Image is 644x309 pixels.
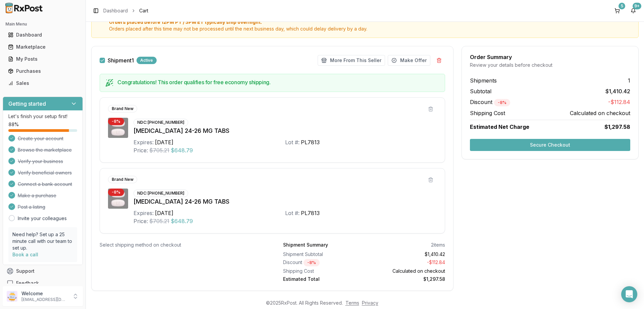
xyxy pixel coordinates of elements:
[3,66,83,76] button: Purchases
[109,19,633,25] span: Orders placed before 12PM PT / 3PM ET typically ship overnight.
[171,217,193,225] span: $648.79
[133,190,188,197] div: NDC: [PHONE_NUMBER]
[301,209,320,217] div: PL7813
[109,25,633,32] span: Orders placed after this time may not be processed until the next business day, which could delay...
[103,7,128,14] a: Dashboard
[21,297,68,302] p: [EMAIL_ADDRESS][DOMAIN_NAME]
[285,209,300,217] div: Lot #:
[18,169,72,176] span: Verify beneficial owners
[612,5,623,16] button: 5
[619,3,625,9] div: 5
[5,41,80,53] a: Marketplace
[470,139,630,151] button: Secure Checkout
[7,291,17,302] img: User avatar
[470,76,497,85] span: Shipments
[605,87,630,95] span: $1,410.42
[470,123,529,130] span: Estimated Net Charge
[18,192,56,199] span: Make a purchase
[108,176,137,183] div: Brand New
[470,109,505,117] span: Shipping Cost
[3,42,83,52] button: Marketplace
[5,53,80,65] a: My Posts
[18,147,72,153] span: Browse the marketplace
[5,21,80,27] h2: Main Menu
[149,146,169,154] span: $705.21
[8,44,77,50] div: Marketplace
[3,265,83,277] button: Support
[283,259,362,266] div: Discount
[8,56,77,62] div: My Posts
[108,58,134,63] label: Shipment 1
[133,119,188,126] div: NDC: [PHONE_NUMBER]
[108,105,137,112] div: Brand New
[285,138,300,146] div: Lot #:
[8,113,77,120] p: Let's finish your setup first!
[470,99,510,105] span: Discount
[283,268,362,274] div: Shipping Cost
[21,290,68,297] p: Welcome
[18,135,63,142] span: Create your account
[8,100,46,108] h3: Getting started
[5,65,80,77] a: Purchases
[283,251,362,258] div: Shipment Subtotal
[139,7,148,14] span: Cart
[3,78,83,89] button: Sales
[18,204,45,210] span: Post a listing
[100,242,262,248] div: Select shipping method on checkout
[301,138,320,146] div: PL7813
[12,231,73,251] p: Need help? Set up a 25 minute call with our team to set up.
[8,80,77,87] div: Sales
[3,277,83,289] button: Feedback
[133,197,437,206] div: [MEDICAL_DATA] 24-26 MG TABS
[3,30,83,40] button: Dashboard
[304,259,320,266] div: - 8 %
[149,217,169,225] span: $705.21
[108,189,128,209] img: Entresto 24-26 MG TABS
[570,109,630,117] span: Calculated on checkout
[470,54,630,60] div: Order Summary
[604,123,630,131] span: $1,297.58
[108,118,124,125] div: - 8 %
[388,55,430,66] button: Make Offer
[3,54,83,64] button: My Posts
[3,3,46,13] img: RxPost Logo
[103,7,148,14] nav: breadcrumb
[117,80,439,85] h5: Congratulations! This order qualifies for free economy shipping.
[608,98,630,106] span: -$112.84
[8,68,77,74] div: Purchases
[137,57,157,64] div: Active
[133,209,154,217] div: Expires:
[470,87,491,95] span: Subtotal
[283,242,328,248] div: Shipment Summary
[367,276,445,282] div: $1,297.58
[18,215,67,222] a: Invite your colleagues
[155,138,173,146] div: [DATE]
[133,138,154,146] div: Expires:
[367,259,445,266] div: - $112.84
[133,217,148,225] div: Price:
[18,158,63,165] span: Verify your business
[8,32,77,38] div: Dashboard
[18,181,72,188] span: Connect a bank account
[628,76,630,85] span: 1
[155,209,173,217] div: [DATE]
[133,146,148,154] div: Price:
[345,300,359,306] a: Terms
[318,55,385,66] button: More From This Seller
[12,252,38,257] a: Book a call
[400,57,427,64] span: Make Offer
[133,126,437,136] div: [MEDICAL_DATA] 24-26 MG TABS
[494,99,510,106] div: - 8 %
[108,118,128,138] img: Entresto 24-26 MG TABS
[621,286,637,302] div: Open Intercom Messenger
[628,5,639,16] button: 9+
[362,300,378,306] a: Privacy
[5,29,80,41] a: Dashboard
[283,276,362,282] div: Estimated Total
[633,3,641,9] div: 9+
[5,77,80,89] a: Sales
[8,121,19,128] span: 88 %
[108,189,124,196] div: - 8 %
[16,280,39,287] span: Feedback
